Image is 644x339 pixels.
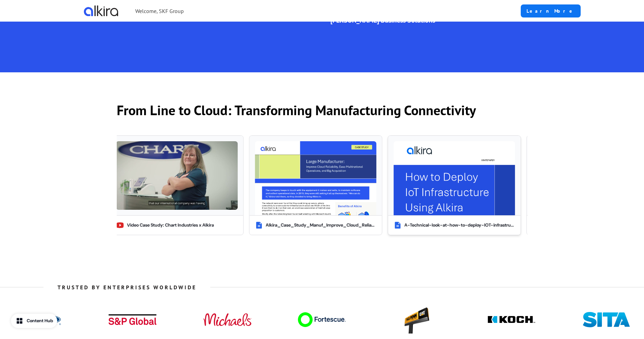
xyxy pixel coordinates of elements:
[27,317,53,324] div: Content Hub
[266,222,376,229] div: Alkira_Case_Study_Manuf_Improve_Cloud_Reliability.pdf
[521,4,581,17] a: Learn More
[11,314,57,328] button: Content Hub
[135,7,184,15] p: Welcome, SKF Group
[330,16,435,25] strong: [PERSON_NAME] Business Solutions
[116,141,238,210] img: Chart Video
[393,141,515,215] img: A-Technical-look-at-how-to-deploy-IOT-infrastructure.pdf
[117,100,528,120] p: From Line to Cloud: Transforming Manufacturing Connectivity
[3,3,225,133] iframe: YouTube video player
[127,222,214,229] div: Video Case Study: Chart Industries x Alkira
[404,222,515,229] div: A-Technical-look-at-how-to-deploy-IOT-infrastructure.pdf
[110,135,243,235] button: Chart VideoVideo Case Study: Chart Industries x Alkira
[388,135,521,235] button: A-Technical-look-at-how-to-deploy-IOT-infrastructure.pdfA-Technical-look-at-how-to-deploy-IOT-inf...
[58,284,197,291] strong: TRUSTED BY ENTERPRISES WORLDWIDE
[255,141,376,215] img: Alkira_Case_Study_Manuf_Improve_Cloud_Reliability.pdf
[249,135,382,235] button: Alkira_Case_Study_Manuf_Improve_Cloud_Reliability.pdfAlkira_Case_Study_Manuf_Improve_Cloud_Reliab...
